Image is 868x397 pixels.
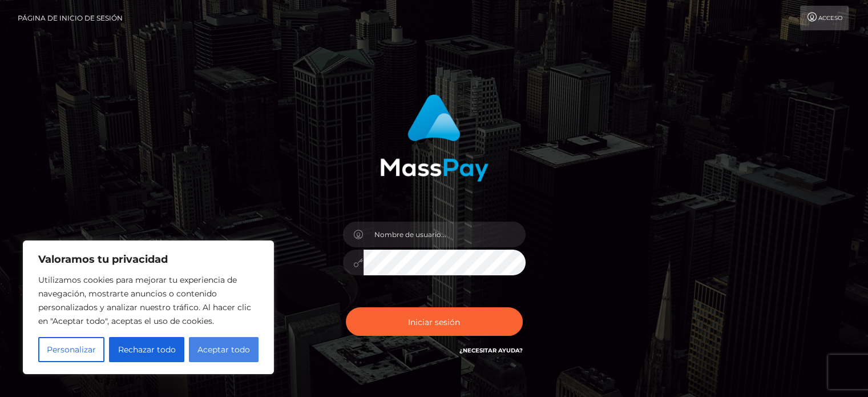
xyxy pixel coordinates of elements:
button: Rechazar todo [109,337,184,362]
font: Acceso [818,14,842,22]
div: Valoramos tu privacidad [23,240,274,374]
font: Valoramos tu privacidad [38,253,168,266]
img: Inicio de sesión en MassPay [380,94,488,182]
a: Acceso [800,6,849,30]
a: Página de inicio de sesión [18,6,123,30]
font: Utilizamos cookies para mejorar tu experiencia de navegación, mostrarte anuncios o contenido pers... [38,275,251,326]
font: Aceptar todo [197,344,250,355]
button: Personalizar [38,337,104,362]
font: Personalizar [47,344,96,355]
input: Nombre de usuario... [364,222,526,247]
a: ¿Necesitar ayuda? [459,347,523,354]
font: Página de inicio de sesión [18,14,123,22]
font: Iniciar sesión [408,316,460,327]
button: Aceptar todo [189,337,259,362]
button: Iniciar sesión [346,307,523,336]
font: Rechazar todo [118,344,175,355]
